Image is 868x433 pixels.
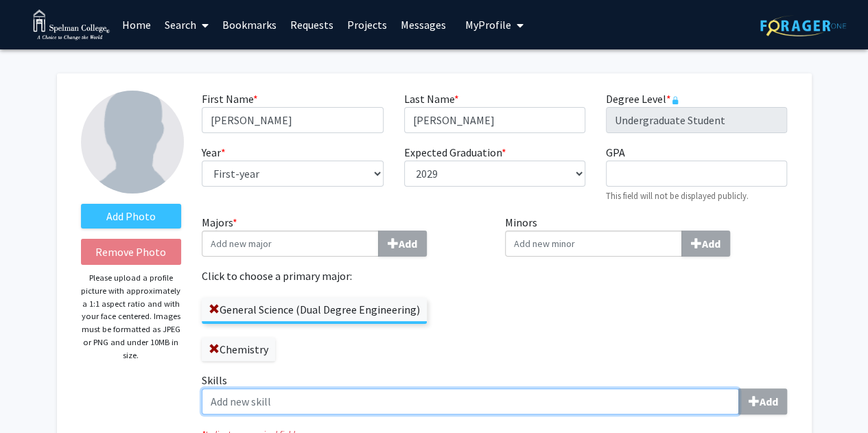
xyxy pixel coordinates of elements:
[202,372,787,414] label: Skills
[394,1,453,49] a: Messages
[606,91,679,107] label: Degree Level
[760,15,846,36] img: ForagerOne Logo
[81,204,182,229] label: AddProfile Picture
[505,231,682,257] input: MinorsAdd
[81,91,184,194] img: Profile Picture
[115,1,158,49] a: Home
[202,144,226,161] label: Year
[33,10,110,40] img: Spelman College Logo
[671,96,679,104] svg: This information is provided and automatically updated by Spelman College and is not editable on ...
[404,91,459,107] label: Last Name
[399,237,417,250] b: Add
[465,18,511,32] span: My Profile
[283,1,340,49] a: Requests
[759,395,777,408] b: Add
[202,338,275,361] label: Chemistry
[738,388,787,414] button: Skills
[81,272,182,362] p: Please upload a profile picture with approximately a 1:1 aspect ratio and with your face centered...
[10,371,58,423] iframe: Chat
[202,388,739,414] input: SkillsAdd
[202,268,484,284] label: Click to choose a primary major:
[202,91,258,107] label: First Name
[702,237,720,250] b: Add
[404,144,506,161] label: Expected Graduation
[505,214,788,257] label: Minors
[606,144,625,161] label: GPA
[378,231,427,257] button: Majors*
[340,1,394,49] a: Projects
[681,231,730,257] button: Minors
[215,1,283,49] a: Bookmarks
[606,190,749,201] small: This field will not be displayed publicly.
[202,298,427,321] label: General Science (Dual Degree Engineering)
[81,239,182,265] button: Remove Photo
[158,1,215,49] a: Search
[202,231,379,257] input: Majors*Add
[202,214,484,257] label: Majors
